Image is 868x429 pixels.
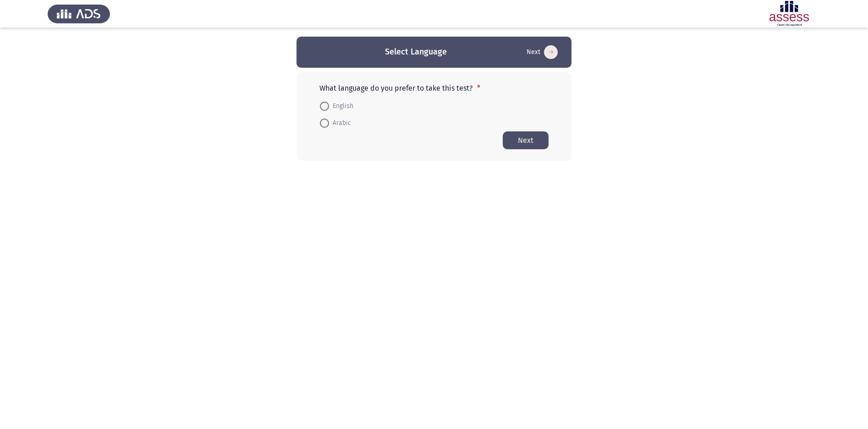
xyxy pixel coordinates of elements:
img: Assessment logo of OCM R1 ASSESS [758,1,820,27]
button: Start assessment [503,131,549,149]
h3: Select Language [385,46,447,58]
img: Assess Talent Management logo [48,1,110,27]
button: Start assessment [524,45,560,60]
span: Arabic [329,118,351,129]
span: English [329,101,353,112]
p: What language do you prefer to take this test? [319,84,549,92]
